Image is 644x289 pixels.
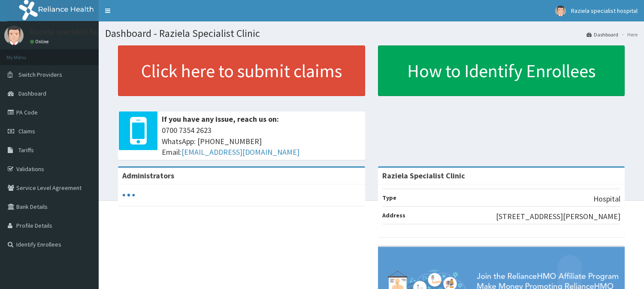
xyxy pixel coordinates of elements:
[18,127,35,135] span: Claims
[593,193,620,205] p: Hospital
[105,28,638,39] h1: Dashboard - Raziela Specialist Clinic
[30,39,51,45] a: Online
[619,31,638,38] li: Here
[382,194,396,202] b: Type
[4,26,24,45] img: User Image
[122,189,135,202] svg: audio-loading
[118,45,365,96] a: Click here to submit claims
[162,114,279,124] b: If you have any issue, reach us on:
[571,7,638,15] span: Raziela specialist hospital
[382,211,405,219] b: Address
[30,28,117,36] p: Raziela specialist hospital
[378,45,625,96] a: How to Identify Enrollees
[587,31,618,38] a: Dashboard
[496,211,620,222] p: [STREET_ADDRESS][PERSON_NAME]
[18,90,46,97] span: Dashboard
[382,171,465,181] strong: Raziela Specialist Clinic
[181,147,299,157] a: [EMAIL_ADDRESS][DOMAIN_NAME]
[18,146,34,154] span: Tariffs
[122,171,174,181] b: Administrators
[18,71,62,78] span: Switch Providers
[555,6,566,16] img: User Image
[162,125,361,158] span: 0700 7354 2623 WhatsApp: [PHONE_NUMBER] Email:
